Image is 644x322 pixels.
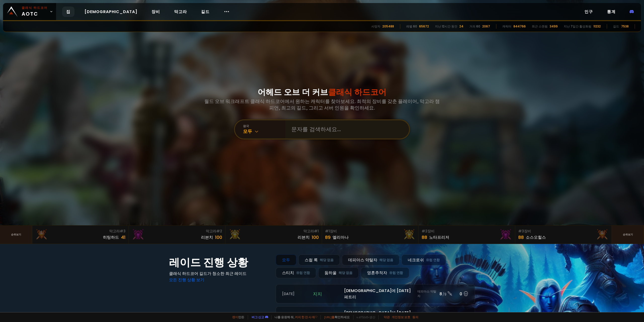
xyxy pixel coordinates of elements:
font: 버그 신고 [252,315,264,319]
font: 65672 [419,24,429,28]
font: 왕국 [243,124,249,128]
font: 24 [459,24,463,28]
font: 영혼추적자 [367,270,387,276]
font: 2067 [482,24,490,28]
font: 유럽 연합 [426,258,440,262]
font: 클래식 하드코어 [328,86,386,98]
a: 개인정보 보호 [392,315,410,319]
a: 막고라#2리븐치100 [129,226,225,244]
font: # [325,229,329,234]
font: 해당 없음 [339,270,352,275]
a: 동의 [412,315,418,319]
font: # [518,229,522,234]
a: 통계 [603,7,620,17]
a: 집 [62,7,74,17]
font: 클래식 하드코어 [22,6,48,10]
font: 장비 [427,229,434,234]
font: 나를 응원해 줘, [274,315,294,319]
a: 막고라#3히팅하드41 [32,226,129,244]
a: 커피 한 잔 사 줘 [295,315,317,319]
font: 1 [329,229,330,234]
font: 100 [215,234,222,240]
font: 장비 [151,9,160,15]
font: 소스오힐스 [526,234,546,240]
font: 2 [425,229,427,234]
a: 길드 [197,7,214,17]
a: 순위보기 [612,226,644,244]
font: 지난 7일간 활성화됨 [564,24,591,28]
font: 장비 [330,229,337,234]
font: 205488 [382,24,394,28]
font: 313.3k [340,292,350,297]
font: 유럽 연합 [389,270,403,275]
font: 3 [123,229,126,234]
font: 어헤드 오브 더 커브 [258,86,328,98]
font: 생산 [369,315,375,319]
font: 막고라 [206,229,216,234]
font: 유럽 연합 [296,270,310,275]
font: 리븐치 [201,234,213,240]
font: 레벨 60 [406,24,417,28]
font: 커피 한 잔 사 줘 [295,315,315,319]
a: 팬이 [232,315,238,319]
font: 지난 12시간 동안 [435,24,457,28]
a: 장비 [147,7,164,17]
font: # [314,229,317,234]
font: 보기 [16,233,21,236]
font: 인구 [584,9,593,15]
font: 집 [66,9,70,15]
font: MVP [282,291,289,296]
font: 89 [325,234,331,240]
font: 41 [121,234,126,240]
font: 모두 [282,257,290,263]
font: 만든 [238,315,244,319]
font: 스티치 [282,270,294,276]
font: 자세한 내용을 확인하세요 [431,311,462,321]
font: 멀리트래시 [316,291,337,297]
a: [DATE]지지[DEMOGRAPHIC_DATA]에 [DATE] 페트리데피아스 약탈자8 /90 [276,284,475,303]
font: 88 [422,234,427,240]
font: 장비 [524,229,531,234]
font: 쿵쿵거렸다 [377,291,397,297]
input: 문자를 검색하세요... [288,120,403,138]
font: 해당 없음 [320,258,334,262]
font: # [422,229,425,234]
font: 월드 오브 워크래프트 클래식 하드코어에서 원하는 캐릭터를 찾아보세요. 최적의 장비를 갖춘 플레이어, 막고라 챔피언, 최고의 길드, 그리고 서버 인원을 확인하세요. [204,98,440,111]
font: 모두 [243,128,252,134]
font: 길드 [201,9,210,15]
font: 모든 진행 상황 보기 [169,277,204,283]
font: 길드 [613,24,619,28]
a: 약관 [384,315,390,319]
font: 스컬 록 [305,257,318,263]
font: [URL]를 [324,315,335,319]
font: 100 [312,234,319,240]
font: 86.6k [400,292,409,297]
font: 순위 [11,233,16,236]
a: 인구 [580,7,597,17]
font: 레이드 진행 상황 [169,255,248,270]
font: 거의 60 [469,24,480,28]
font: 1 [317,229,319,234]
font: 리븐치 [298,234,310,240]
font: # [216,229,220,234]
a: #2장비88노타프리저 [419,226,515,244]
font: 네크로쉬 [408,257,424,263]
a: [DEMOGRAPHIC_DATA] [80,7,141,17]
font: 엘리아나 [333,234,349,240]
font: 막고라 [109,229,120,234]
font: 데피아스 약탈자 [348,257,377,263]
font: d752d5 [359,315,368,319]
font: 3 [522,229,524,234]
a: 막고라#1리븐치100 [225,226,322,244]
font: 보기 [628,233,633,236]
font: 막고라 [174,9,187,15]
font: 순위 [623,233,628,236]
a: #3장비88소스오힐스 [515,226,612,244]
font: 둠하울 [325,270,337,276]
font: 히팅하드 [103,234,119,240]
font: 최근 스캔됨 [532,24,548,28]
font: v. [356,315,359,319]
font: [DEMOGRAPHIC_DATA] [85,9,137,15]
